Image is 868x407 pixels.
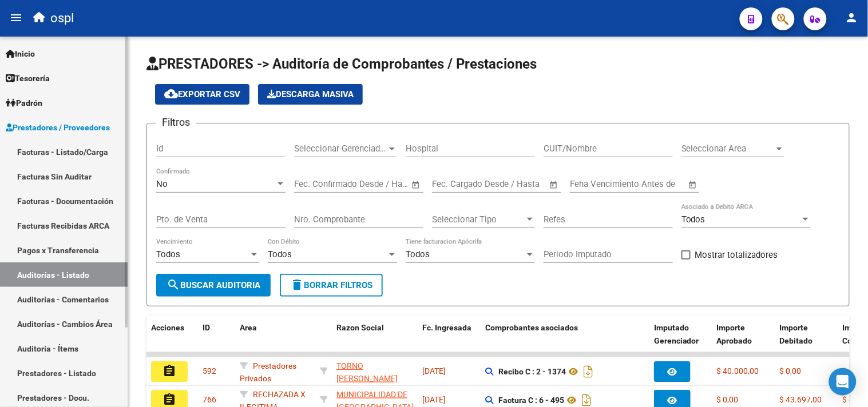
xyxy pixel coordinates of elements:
app-download-masive: Descarga masiva de comprobantes (adjuntos) [258,84,363,105]
span: $ 0,00 [780,366,802,376]
span: Fc. Ingresada [422,323,471,332]
span: ID [203,323,210,332]
strong: Recibo C : 2 - 1374 [498,367,566,376]
datatable-header-cell: Imputado Gerenciador [649,316,712,366]
h3: Filtros [156,114,196,130]
mat-icon: assignment [162,393,176,406]
datatable-header-cell: Area [235,316,315,366]
button: Open calendar [687,178,700,191]
mat-icon: person [845,11,859,25]
div: - 27309649236 [336,360,413,384]
mat-icon: search [167,278,180,292]
span: Seleccionar Area [681,143,774,154]
button: Open calendar [410,178,423,191]
span: 766 [203,395,216,404]
span: Mostrar totalizadores [695,248,778,262]
span: TORNO [PERSON_NAME] [336,361,398,384]
span: Acciones [151,323,184,332]
mat-icon: assignment [162,364,176,378]
span: Razon Social [336,323,384,332]
datatable-header-cell: Comprobantes asociados [481,316,649,366]
span: Buscar Auditoria [167,280,260,290]
mat-icon: cloud_download [164,87,178,101]
datatable-header-cell: ID [198,316,235,366]
span: Borrar Filtros [290,280,372,290]
datatable-header-cell: Fc. Ingresada [418,316,481,366]
i: Descargar documento [581,362,596,381]
span: $ 40.000,00 [717,366,759,376]
span: Seleccionar Tipo [432,214,525,225]
datatable-header-cell: Importe Aprobado [712,316,775,366]
button: Open calendar [548,178,561,191]
span: Todos [268,249,292,260]
div: Open Intercom Messenger [829,368,857,396]
button: Borrar Filtros [280,274,383,297]
span: Descarga Masiva [267,89,354,99]
span: Padrón [6,97,42,109]
span: Area [240,323,257,332]
span: $ 0,00 [717,395,739,404]
strong: Factura C : 6 - 495 [498,396,564,405]
button: Buscar Auditoria [156,274,271,297]
input: Fecha inicio [294,179,340,189]
input: Fecha inicio [432,179,478,189]
input: Fecha fin [489,179,544,189]
datatable-header-cell: Importe Debitado [775,316,838,366]
span: Prestadores / Proveedores [6,121,110,134]
span: Tesorería [6,72,50,85]
input: Fecha fin [351,179,406,189]
span: Exportar CSV [164,89,240,99]
datatable-header-cell: Acciones [146,316,198,366]
span: Todos [406,249,430,260]
span: Importe Aprobado [717,323,752,345]
span: [DATE] [422,395,446,404]
span: PRESTADORES -> Auditoría de Comprobantes / Prestaciones [146,56,537,72]
span: No [156,179,168,189]
span: Todos [156,249,180,260]
span: 592 [203,366,216,376]
datatable-header-cell: Razon Social [332,316,418,366]
span: Imputado Gerenciador [654,323,699,345]
span: [DATE] [422,366,446,376]
span: Seleccionar Gerenciador [294,143,387,154]
button: Exportar CSV [155,84,249,105]
span: Prestadores Privados [240,361,296,384]
span: Inicio [6,47,35,60]
span: Todos [681,214,706,225]
span: Comprobantes asociados [485,323,578,332]
mat-icon: delete [290,278,304,292]
span: Importe Debitado [780,323,813,345]
span: $ 43.697,00 [780,395,822,404]
span: ospl [50,6,74,31]
mat-icon: menu [9,11,23,25]
button: Descarga Masiva [258,84,363,105]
